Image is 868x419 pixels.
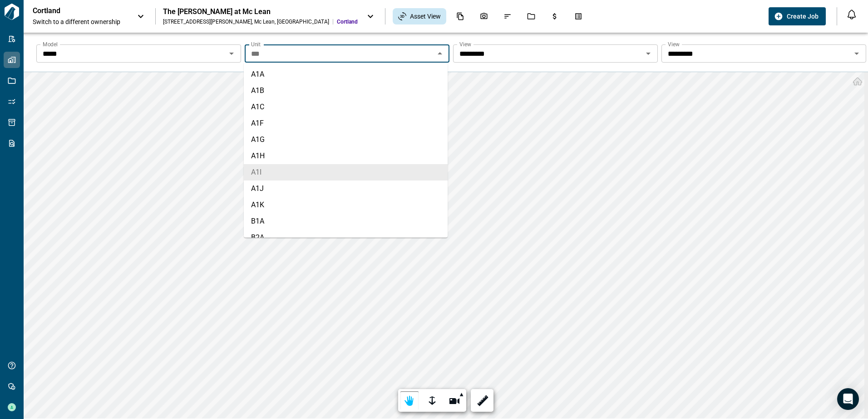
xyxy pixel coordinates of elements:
[393,8,446,24] div: Asset View
[225,47,238,60] button: Open
[569,9,588,24] div: Takeoff Center
[244,197,448,213] li: A1K
[337,18,358,25] span: Cortland
[33,6,114,15] p: Cortland
[459,40,471,48] label: View
[43,40,58,48] label: Model
[787,12,819,21] span: Create Job
[668,40,680,48] label: View
[244,213,448,229] li: B1A
[451,9,470,24] div: Documents
[244,164,448,180] li: A1I
[244,115,448,132] li: A1F
[251,40,261,48] label: Unit
[244,148,448,164] li: A1H
[545,9,564,24] div: Budgets
[522,9,541,24] div: Jobs
[498,9,517,24] div: Issues & Info
[33,17,128,26] span: Switch to a different ownership
[837,388,859,410] div: Open Intercom Messenger
[244,66,448,83] li: A1A
[642,47,655,60] button: Open
[163,18,329,25] div: [STREET_ADDRESS][PERSON_NAME] , Mc Lean , [GEOGRAPHIC_DATA]
[850,47,863,60] button: Open
[244,83,448,99] li: A1B
[410,12,441,21] span: Asset View
[244,180,448,197] li: A1J
[769,7,826,25] button: Create Job
[474,9,493,24] div: Photos
[244,229,448,246] li: B2A
[244,132,448,148] li: A1G
[244,99,448,115] li: A1C
[163,7,358,16] div: The [PERSON_NAME] at Mc Lean
[434,47,446,60] button: Close
[844,7,859,22] button: Open notification feed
